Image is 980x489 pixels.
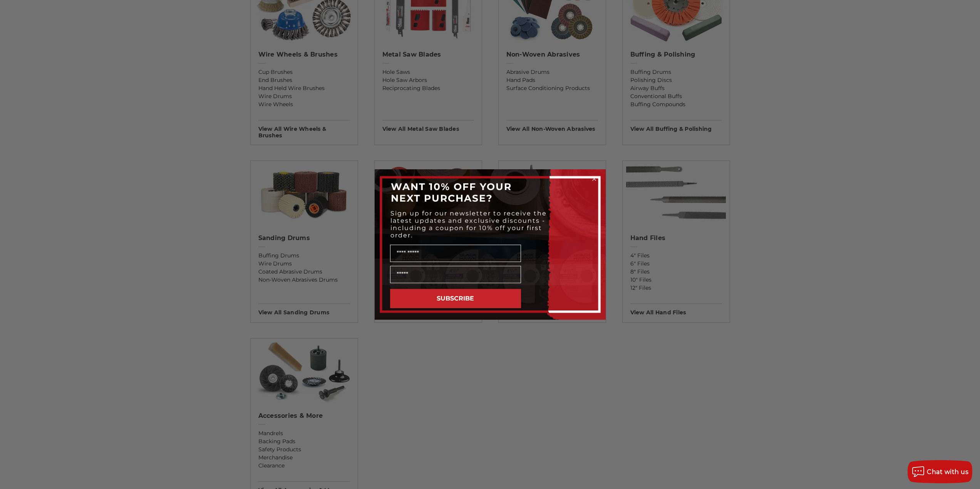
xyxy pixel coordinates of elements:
button: Chat with us [908,460,972,483]
span: Chat with us [927,468,968,476]
input: Email [390,266,521,283]
button: SUBSCRIBE [390,289,521,308]
button: Close dialog [590,175,598,183]
span: Sign up for our newsletter to receive the latest updates and exclusive discounts - including a co... [390,210,547,239]
span: WANT 10% OFF YOUR NEXT PURCHASE? [391,181,512,204]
